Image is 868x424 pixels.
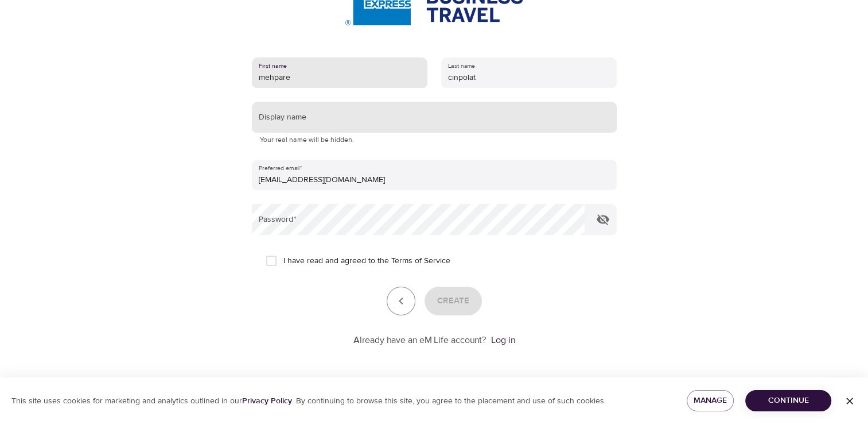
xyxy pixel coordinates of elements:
span: I have read and agreed to the [283,255,450,267]
a: Terms of Service [391,255,450,267]
a: Privacy Policy [242,396,292,406]
button: Manage [687,390,734,411]
p: Already have an eM Life account? [353,334,486,347]
button: Continue [745,390,831,411]
span: Continue [754,394,822,408]
a: Log in [491,334,515,346]
span: Manage [696,394,725,408]
p: Your real name will be hidden. [260,134,609,146]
